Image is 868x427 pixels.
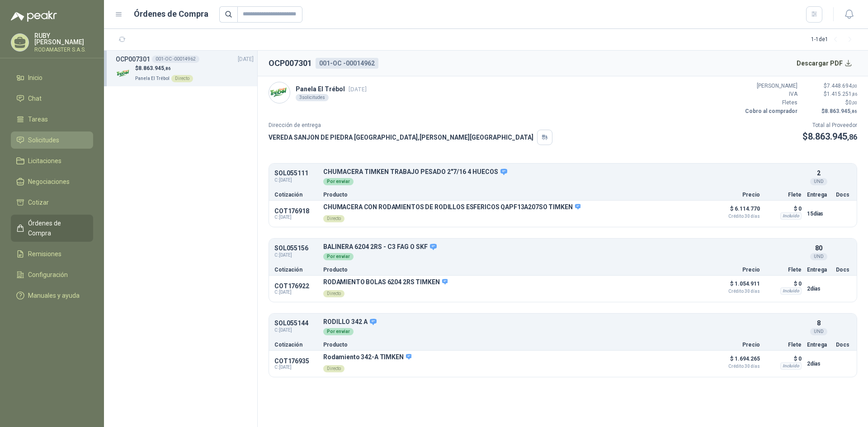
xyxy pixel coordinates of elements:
[11,131,93,149] a: Solicitudes
[28,270,68,280] span: Configuración
[323,290,344,297] div: Directo
[836,267,851,272] p: Docs
[765,203,802,214] p: $ 0
[152,56,199,63] div: 001-OC -00014962
[715,342,760,347] p: Precio
[274,357,318,365] p: COT176935
[323,365,344,372] div: Directo
[810,328,827,335] div: UND
[743,82,797,90] p: [PERSON_NAME]
[810,178,827,185] div: UND
[274,215,318,220] span: C: [DATE]
[803,90,857,99] p: $
[28,156,61,166] span: Licitaciones
[852,92,857,97] span: ,86
[274,365,318,370] span: C: [DATE]
[852,84,857,89] span: ,00
[765,192,802,197] p: Flete
[803,107,857,116] p: $
[807,192,830,197] p: Entrega
[323,243,802,251] p: BALINERA 6204 2RS - C3 FAG O SKF
[323,278,448,286] p: RODAMIENTO BOLAS 6204 2RS TIMKEN
[11,245,93,263] a: Remisiones
[164,66,171,71] span: ,86
[274,327,318,334] span: C: [DATE]
[34,47,93,52] p: RODAMASTER S.A.S.
[296,84,367,94] p: Panela El Trébol
[807,208,830,219] p: 15 días
[11,194,93,211] a: Cotizar
[11,69,93,86] a: Inicio
[28,249,61,259] span: Remisiones
[323,342,709,347] p: Producto
[274,290,318,295] span: C: [DATE]
[11,215,93,242] a: Órdenes de Compra
[715,214,760,219] span: Crédito 30 días
[836,342,851,347] p: Docs
[849,99,857,106] span: 0
[269,82,290,103] img: Company Logo
[11,266,93,283] a: Configuración
[836,192,851,197] p: Docs
[135,76,170,81] span: Panela El Trébol
[817,168,821,178] p: 2
[274,282,318,290] p: COT176922
[316,58,378,69] div: 001-OC -00014962
[803,82,857,90] p: $
[765,278,802,289] p: $ 0
[138,65,171,71] span: 8.863.945
[817,318,821,328] p: 8
[765,267,802,272] p: Flete
[792,54,858,72] button: Descargar PDF
[28,94,42,103] span: Chat
[171,75,193,82] div: Directo
[780,362,802,370] div: Incluido
[850,109,857,114] span: ,86
[238,55,254,64] span: [DATE]
[116,66,132,81] img: Company Logo
[808,131,857,142] span: 8.863.945
[11,90,93,107] a: Chat
[274,192,318,197] p: Cotización
[323,203,580,211] p: CHUMACERA CON RODAMIENTOS DE RODILLOS ESFERICOS QAPF13A207SO TIMKEN
[807,267,830,272] p: Entrega
[28,135,59,145] span: Solicitudes
[349,86,367,93] span: [DATE]
[274,177,318,184] span: C: [DATE]
[323,267,709,272] p: Producto
[803,99,857,107] p: $
[715,192,760,197] p: Precio
[780,212,802,220] div: Incluido
[323,318,802,326] p: RODILLO 342 A
[847,133,857,141] span: ,86
[274,252,318,259] span: C: [DATE]
[11,11,57,22] img: Logo peakr
[274,320,318,327] p: SOL055144
[323,192,709,197] p: Producto
[715,364,760,369] span: Crédito 30 días
[116,54,150,64] h3: OCP007301
[11,173,93,190] a: Negociaciones
[28,291,80,300] span: Manuales y ayuda
[28,218,85,238] span: Órdenes de Compra
[807,283,830,294] p: 2 días
[323,253,354,260] div: Por enviar
[825,108,857,114] span: 8.863.945
[269,121,552,130] p: Dirección de entrega
[807,342,830,347] p: Entrega
[11,287,93,304] a: Manuales y ayuda
[802,130,857,144] p: $
[11,111,93,128] a: Tareas
[815,243,822,253] p: 80
[28,73,42,83] span: Inicio
[11,152,93,169] a: Licitaciones
[715,278,760,294] p: $ 1.054.911
[811,33,857,47] div: 1 - 1 de 1
[743,99,797,107] p: Fletes
[780,287,802,295] div: Incluido
[715,289,760,294] span: Crédito 30 días
[323,178,354,185] div: Por enviar
[274,342,318,347] p: Cotización
[715,203,760,219] p: $ 6.114.770
[323,328,354,335] div: Por enviar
